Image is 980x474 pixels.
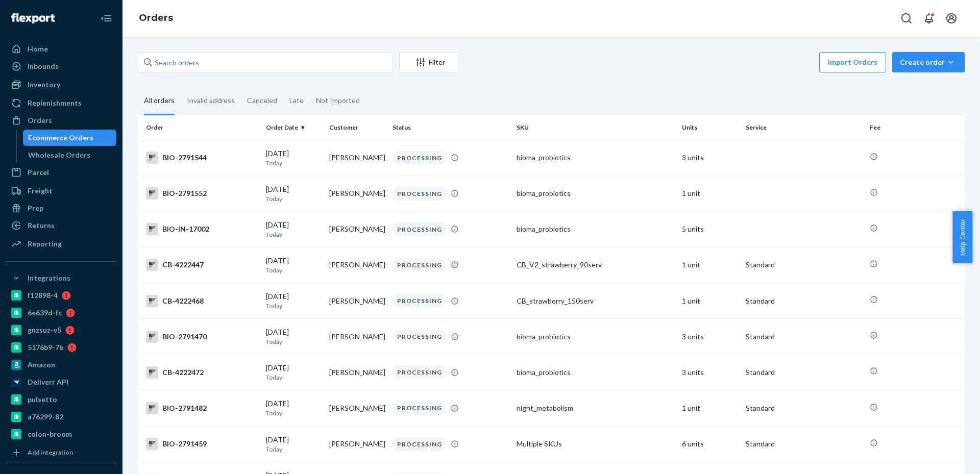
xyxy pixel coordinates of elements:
div: [DATE] [266,398,321,417]
a: Freight [6,183,116,199]
div: Returns [28,220,55,231]
div: CB_strawberry_150serv [517,296,674,306]
p: Today [266,159,321,167]
a: Wholesale Orders [23,147,117,163]
div: Wholesale Orders [28,150,90,160]
div: Filter [400,57,458,67]
p: Today [266,337,321,346]
div: bioma_probiotics [517,188,674,198]
th: Order Date [262,115,325,140]
div: BIO-IN-17002 [146,223,258,235]
td: [PERSON_NAME] [325,211,388,247]
div: All orders [144,87,175,115]
p: Today [266,445,321,454]
div: PROCESSING [393,187,447,201]
button: Close Navigation [96,8,116,29]
button: Help Center [952,211,972,263]
th: Service [742,115,866,140]
a: f12898-4 [6,287,116,304]
div: CB-4222468 [146,295,258,307]
div: PROCESSING [393,258,447,272]
button: Open account menu [941,8,962,29]
td: 3 units [678,319,741,355]
a: Orders [139,12,173,23]
div: BIO-2791482 [146,402,258,414]
div: a76299-82 [28,412,63,422]
td: 1 unit [678,390,741,426]
td: 3 units [678,140,741,176]
div: bioma_probiotics [517,224,674,234]
p: Standard [746,296,862,306]
div: [DATE] [266,291,321,310]
div: [DATE] [266,256,321,275]
div: Customer [329,123,384,132]
div: BIO-2791459 [146,438,258,450]
div: CB_V2_strawberry_90serv [517,260,674,270]
p: Today [266,302,321,310]
div: Ecommerce Orders [28,133,93,143]
a: Deliverr API [6,374,116,390]
a: Reporting [6,236,116,252]
div: night_metabolism [517,403,674,413]
div: Create order [900,57,957,67]
th: Fee [866,115,965,140]
td: Multiple SKUs [512,426,678,462]
div: BIO-2791470 [146,331,258,343]
a: Parcel [6,164,116,181]
div: bioma_probiotics [517,367,674,378]
th: Order [138,115,262,140]
td: [PERSON_NAME] [325,247,388,283]
a: Inbounds [6,58,116,74]
ol: breadcrumbs [131,4,181,33]
button: Open Search Box [896,8,917,29]
div: [DATE] [266,184,321,203]
td: [PERSON_NAME] [325,176,388,211]
div: Amazon [28,360,55,370]
button: Import Orders [819,52,886,72]
td: [PERSON_NAME] [325,140,388,176]
a: Home [6,41,116,57]
div: Replenishments [28,98,82,108]
a: colon-broom [6,426,116,442]
a: a76299-82 [6,409,116,425]
div: colon-broom [28,429,72,439]
button: Create order [892,52,965,72]
p: Standard [746,332,862,342]
div: BIO-2791552 [146,187,258,199]
th: Status [388,115,512,140]
td: 5 units [678,211,741,247]
div: Orders [28,115,52,126]
div: [DATE] [266,220,321,239]
div: bioma_probiotics [517,153,674,163]
div: Inbounds [28,61,59,71]
a: Orders [6,112,116,129]
button: Filter [399,52,458,72]
div: Prep [28,203,43,213]
a: Ecommerce Orders [23,130,117,146]
a: gnzsuz-v5 [6,322,116,338]
div: PROCESSING [393,151,447,165]
a: Amazon [6,357,116,373]
a: Prep [6,200,116,216]
div: Reporting [28,239,62,249]
td: [PERSON_NAME] [325,283,388,319]
a: Replenishments [6,95,116,111]
div: PROCESSING [393,222,447,236]
p: Today [266,409,321,417]
div: PROCESSING [393,294,447,308]
div: [DATE] [266,435,321,454]
div: Home [28,44,48,54]
div: CB-4222472 [146,366,258,379]
div: Freight [28,186,53,196]
div: [DATE] [266,148,321,167]
iframe: Opens a widget where you can chat to one of our agents [915,443,970,469]
th: SKU [512,115,678,140]
td: [PERSON_NAME] [325,390,388,426]
a: 6e639d-fc [6,305,116,321]
div: Deliverr API [28,377,68,387]
div: Parcel [28,167,49,178]
a: 5176b9-7b [6,339,116,356]
p: Standard [746,439,862,449]
div: bioma_probiotics [517,332,674,342]
p: Today [266,373,321,382]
